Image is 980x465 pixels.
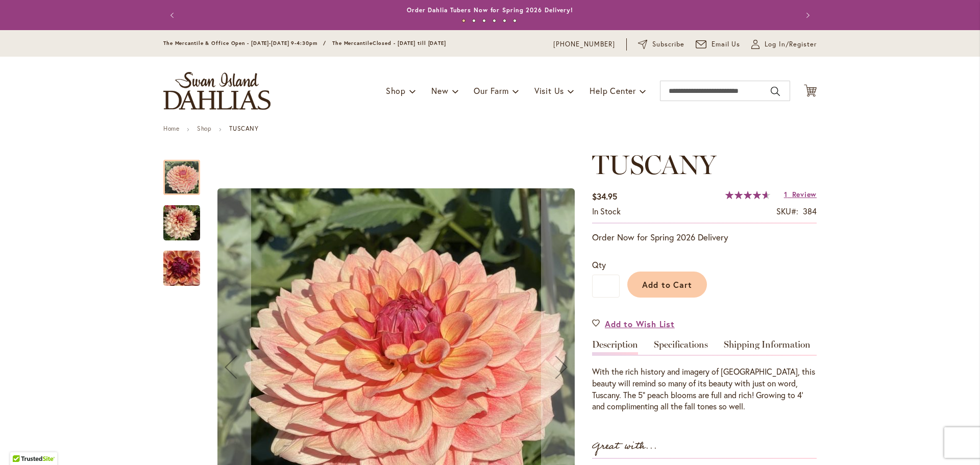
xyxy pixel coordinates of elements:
a: Shop [197,125,211,132]
a: Email Us [696,39,741,50]
button: Previous [163,5,184,26]
div: TUSCANY [163,195,210,240]
iframe: Launch Accessibility Center [8,429,36,457]
span: In stock [592,206,621,216]
span: Log In/Register [765,39,817,50]
span: New [431,85,448,96]
a: Add to Wish List [592,318,675,330]
span: TUSCANY [592,149,716,181]
button: 3 of 6 [482,19,486,22]
span: Closed - [DATE] till [DATE] [373,40,446,46]
span: $34.95 [592,191,617,202]
img: TUSCANY [163,205,200,241]
div: TUSCANY [163,150,210,195]
span: Help Center [590,85,636,96]
button: Next [796,5,817,26]
div: Detailed Product Info [592,340,817,412]
button: 4 of 6 [493,19,496,22]
a: [PHONE_NUMBER] [553,39,615,50]
a: Shipping Information [724,340,811,355]
a: store logo [163,72,271,110]
a: Home [163,125,179,132]
span: The Mercantile & Office Open - [DATE]-[DATE] 9-4:30pm / The Mercantile [163,40,373,46]
a: Log In/Register [751,39,817,50]
a: Specifications [654,340,708,355]
div: 384 [803,206,817,217]
span: Subscribe [652,39,684,50]
a: Subscribe [638,39,684,50]
span: Visit Us [534,85,564,96]
strong: SKU [776,206,798,216]
p: Order Now for Spring 2026 Delivery [592,231,817,243]
img: TUSCANY [163,244,200,293]
button: 5 of 6 [503,19,506,22]
span: Qty [592,259,606,270]
button: 1 of 6 [462,19,465,22]
strong: TUSCANY [229,125,258,132]
a: Description [592,340,638,355]
span: Email Us [712,39,741,50]
button: 2 of 6 [472,19,476,22]
div: TUSCANY [163,240,200,286]
button: Add to Cart [627,272,707,298]
div: With the rich history and imagery of [GEOGRAPHIC_DATA], this beauty will remind so many of its be... [592,366,817,412]
strong: Great with... [592,438,657,455]
div: 93% [725,191,770,199]
a: 1 Review [784,189,817,199]
span: Review [792,189,817,199]
span: 1 [784,189,788,199]
button: 6 of 6 [513,19,517,22]
span: Add to Wish List [605,318,675,330]
div: Availability [592,206,621,217]
a: Order Dahlia Tubers Now for Spring 2026 Delivery! [407,6,573,14]
span: Our Farm [474,85,508,96]
span: Shop [386,85,406,96]
span: Add to Cart [642,279,693,290]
